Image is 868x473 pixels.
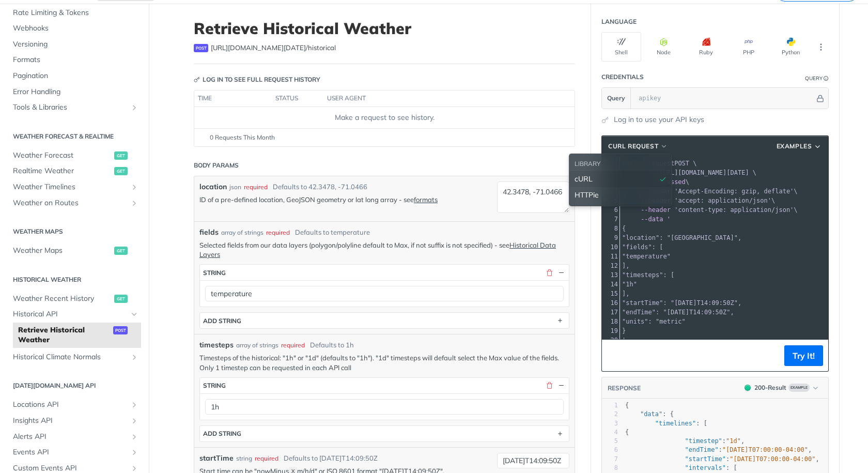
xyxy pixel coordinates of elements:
span: { [622,225,626,232]
span: "1h" [622,281,637,288]
span: Pagination [13,71,138,81]
div: Credentials [601,72,644,82]
div: array of strings [221,228,263,237]
a: Error Handling [8,84,141,100]
button: Ruby [686,32,726,62]
h2: Weather Forecast & realtime [8,132,141,141]
button: 200200-ResultExample [739,383,823,393]
span: Historical Climate Normals [13,352,128,362]
p: Selected fields from our data layers (polygon/polyline default to Max, if not suffix is not speci... [199,240,569,259]
a: Locations APIShow subpages for Locations API [8,397,141,413]
span: : [ [625,464,737,471]
svg: More ellipsis [816,42,826,52]
div: 200 - Result [754,383,786,392]
span: : [ [625,420,707,427]
div: Body Params [194,161,239,170]
span: Formats [13,55,138,65]
div: Query [805,74,823,82]
span: get [114,247,128,255]
button: Hide subpages for Historical API [130,310,138,318]
span: post [194,44,208,52]
span: Example [788,384,810,392]
button: ADD string [200,426,569,441]
span: Rate Limiting & Tokens [13,8,138,18]
span: get [114,151,128,160]
div: json [229,182,241,192]
span: fields [199,227,219,238]
div: 1 [602,401,618,410]
button: Show subpages for Tools & Libraries [130,103,138,112]
div: Defaults to 42.3478, -71.0466 [273,182,367,192]
div: string [236,454,252,463]
button: Delete [545,268,554,277]
div: 2 [602,410,618,419]
span: "data" [640,410,662,418]
span: Retrieve Historical Weather [18,325,111,345]
div: 6 [602,205,619,215]
label: location [199,181,227,192]
a: Historical Climate NormalsShow subpages for Historical Climate Normals [8,349,141,365]
button: Show subpages for Weather Timelines [130,183,138,191]
div: required [255,454,278,463]
th: time [194,90,272,107]
span: "timesteps": [ [622,271,674,279]
h2: [DATE][DOMAIN_NAME] API [8,381,141,390]
div: Make a request to see history. [198,112,570,123]
button: RESPONSE [607,383,641,393]
span: ], [622,262,629,269]
div: 7 [602,215,619,224]
span: Insights API [13,416,128,426]
div: 3 [602,419,618,428]
span: 200 [745,385,751,391]
a: Webhooks [8,21,141,36]
span: { [625,402,629,409]
span: "startTime": "[DATE]T14:09:50Z", [622,299,741,307]
a: Realtime Weatherget [8,163,141,179]
span: \ [622,197,775,204]
span: 0 Requests This Month [210,133,275,142]
p: Timesteps of the historical: "1h" or "1d" (defaults to "1h"). "1d" timesteps will default select ... [199,353,569,372]
button: string [200,265,569,280]
button: Delete [545,381,554,390]
span: "[DATE]T07:00:00-04:00" [722,446,808,453]
a: Tools & LibrariesShow subpages for Tools & Libraries [8,100,141,115]
button: PHP [729,32,768,62]
span: Webhooks [13,23,138,34]
span: "timestep" [685,437,722,445]
span: cURL Request [608,142,658,151]
span: : , [625,446,812,453]
a: Weather Mapsget [8,243,141,258]
div: 9 [602,233,619,242]
h1: Retrieve Historical Weather [194,19,575,38]
span: "temperature" [622,253,671,260]
div: 20 [602,335,619,345]
button: cURL Request [605,141,672,151]
span: : , [625,455,819,463]
span: Query [607,94,625,103]
div: 17 [602,308,619,317]
span: : , [625,437,745,445]
svg: Key [194,77,200,83]
span: Historical API [13,309,128,319]
input: apikey [633,88,815,109]
a: Formats [8,52,141,68]
a: Historical Data Layers [199,241,556,258]
button: Show subpages for Alerts API [130,433,138,441]
span: timesteps [199,340,234,350]
div: string [203,269,226,277]
span: "endTime" [685,446,719,453]
h2: Weather Maps [8,227,141,236]
div: required [281,341,305,350]
span: --data [641,216,663,223]
button: More Languages [813,39,829,55]
p: ID of a pre-defined location, GeoJSON geometry or lat long array - see [199,195,492,204]
button: Show subpages for Insights API [130,417,138,425]
a: Historical APIHide subpages for Historical API [8,307,141,322]
div: 16 [602,298,619,308]
a: Events APIShow subpages for Events API [8,445,141,460]
button: Examples [773,141,826,151]
div: 7 [602,455,618,464]
span: Weather on Routes [13,198,128,208]
span: \ [622,206,798,213]
button: Show subpages for Locations API [130,401,138,409]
